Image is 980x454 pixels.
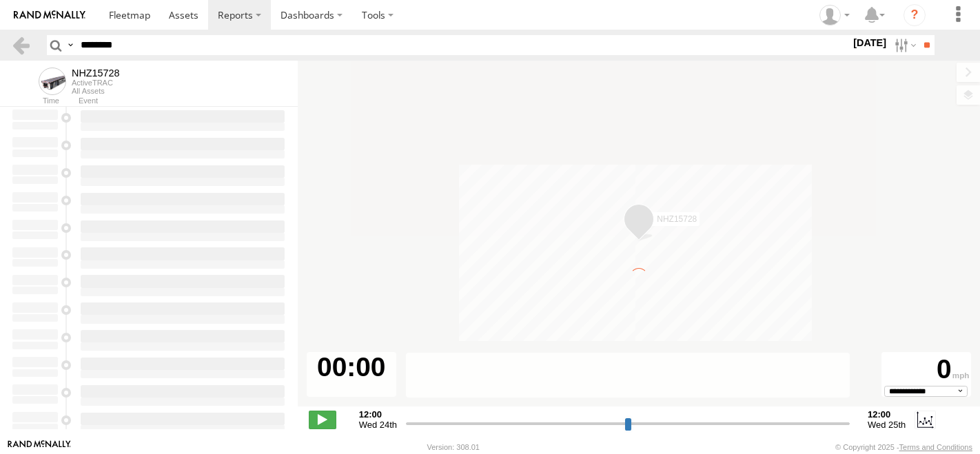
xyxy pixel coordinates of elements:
[868,420,906,430] span: Wed 25th
[65,35,76,55] label: Search Query
[427,443,480,451] div: Version: 308.01
[359,409,397,420] strong: 12:00
[11,35,31,55] a: Back to previous Page
[309,411,336,429] label: Play/Stop
[8,440,71,454] a: Visit our Website
[72,79,120,87] div: ActiveTRAC
[72,87,120,95] div: All Assets
[79,98,298,105] div: Event
[835,443,972,451] div: © Copyright 2025 -
[815,5,855,25] div: Zulema McIntosch
[359,420,397,430] span: Wed 24th
[884,354,969,386] div: 0
[889,35,919,55] label: Search Filter Options
[904,4,926,26] i: ?
[14,10,85,20] img: rand-logo.svg
[72,68,120,79] div: NHZ15728 - View Asset History
[899,443,972,451] a: Terms and Conditions
[850,35,889,50] label: [DATE]
[11,98,59,105] div: Time
[868,409,906,420] strong: 12:00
